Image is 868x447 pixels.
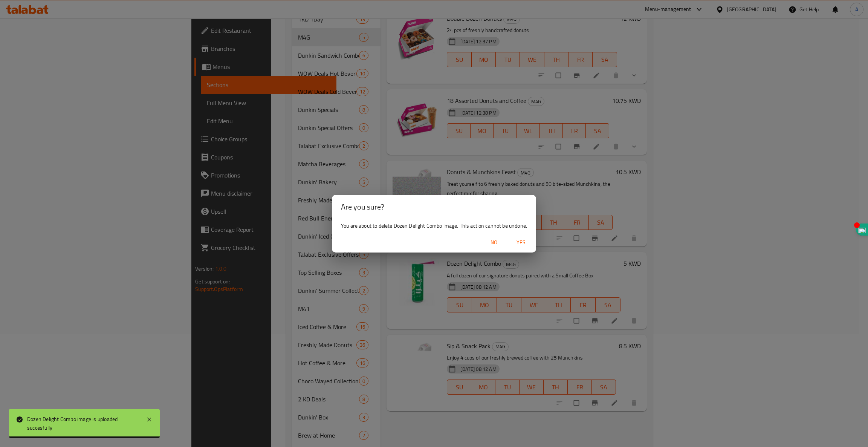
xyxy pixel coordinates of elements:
span: Yes [512,238,530,247]
div: Dozen Delight Combo image is uploaded succesfully [27,415,139,432]
span: No [485,238,503,247]
button: Yes [509,236,533,250]
div: You are about to delete Dozen Delight Combo image. This action cannot be undone. [332,219,536,233]
button: No [482,236,506,250]
h2: Are you sure? [341,201,527,213]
